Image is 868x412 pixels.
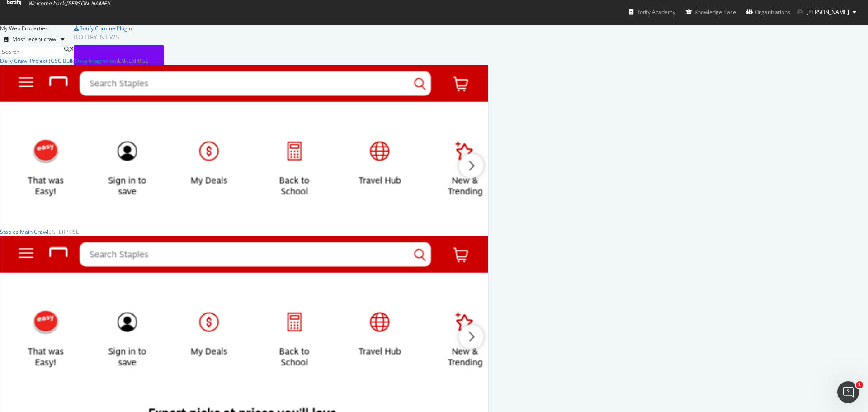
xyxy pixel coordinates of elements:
[807,8,849,16] span: Jeffrey Iwanicki
[790,5,863,19] button: [PERSON_NAME]
[629,8,675,17] div: Botify Academy
[837,381,859,403] iframe: Intercom live chat
[856,381,863,388] span: 1
[118,57,149,65] div: Enterprise
[48,228,79,236] div: Enterprise
[74,32,345,42] div: Botify news
[746,8,790,17] div: Organizations
[79,24,132,32] div: Botify Chrome Plugin
[74,24,132,32] a: Botify Chrome Plugin
[74,45,164,117] img: What Happens When ChatGPT Is Your Holiday Shopper?
[12,37,57,42] div: Most recent crawl
[685,8,736,17] div: Knowledge Base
